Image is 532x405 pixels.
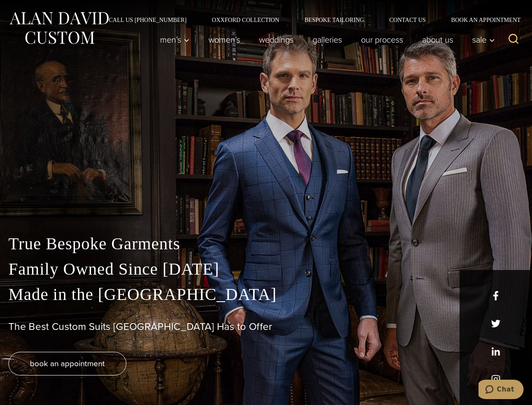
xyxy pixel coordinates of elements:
a: About Us [413,31,463,48]
iframe: Opens a widget where you can chat to one of our agents [479,380,524,401]
a: Galleries [303,31,352,48]
nav: Primary Navigation [151,31,500,48]
button: Men’s sub menu toggle [151,31,199,48]
a: Book an Appointment [438,17,524,23]
a: weddings [250,31,303,48]
a: Oxxford Collection [199,17,292,23]
nav: Secondary Navigation [96,17,524,23]
button: View Search Form [503,30,524,50]
a: Women’s [199,31,250,48]
a: Our Process [352,31,413,48]
a: book an appointment [8,352,126,375]
a: Contact Us [377,17,438,23]
button: Sale sub menu toggle [463,31,500,48]
h1: The Best Custom Suits [GEOGRAPHIC_DATA] Has to Offer [8,321,524,333]
a: Call Us [PHONE_NUMBER] [96,17,199,23]
a: Bespoke Tailoring [292,17,377,23]
p: True Bespoke Garments Family Owned Since [DATE] Made in the [GEOGRAPHIC_DATA] [8,231,524,307]
img: Alan David Custom [8,9,110,47]
span: book an appointment [30,357,105,370]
